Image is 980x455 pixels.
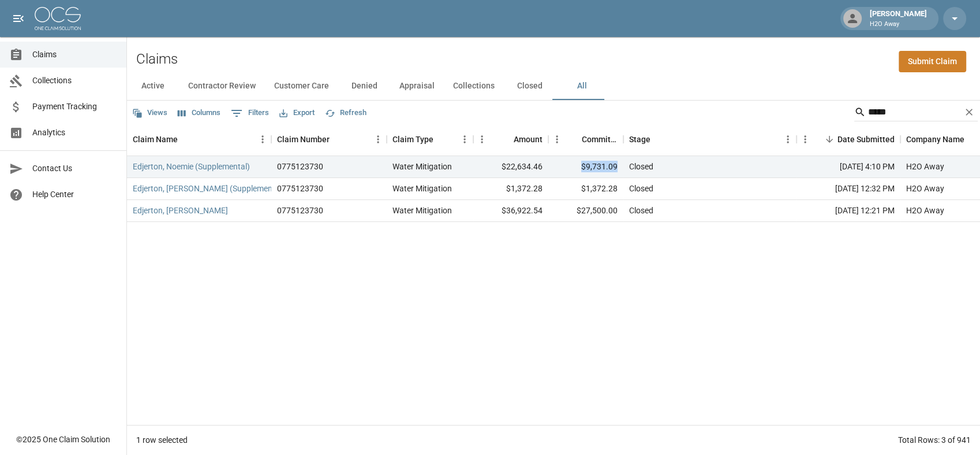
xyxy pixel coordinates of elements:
[133,205,228,216] a: Edjerton, [PERSON_NAME]
[548,123,623,156] div: Committed Amount
[906,205,944,216] div: H2O Away
[127,72,179,100] button: Active
[392,123,433,156] div: Claim Type
[796,156,900,178] div: [DATE] 4:10 PM
[338,72,390,100] button: Denied
[899,51,966,72] a: Submit Claim
[548,156,623,178] div: $9,731.09
[277,183,323,194] div: 0775123730
[179,72,265,100] button: Contractor Review
[277,123,330,156] div: Claim Number
[35,7,81,30] img: ocs-logo-white-transparent.png
[514,123,543,156] div: Amount
[16,434,110,445] div: © 2025 One Claim Solution
[629,205,653,216] div: Closed
[473,200,548,222] div: $36,922.54
[392,161,452,172] div: Water Mitigation
[392,183,452,194] div: Water Mitigation
[369,131,387,148] button: Menu
[127,72,980,100] div: dynamic tabs
[32,101,117,113] span: Payment Tracking
[322,104,369,122] button: Refresh
[473,123,548,156] div: Amount
[548,178,623,200] div: $1,372.28
[960,103,978,121] button: Clear
[629,161,653,172] div: Closed
[473,131,491,148] button: Menu
[7,7,30,30] button: open drawer
[473,178,548,200] div: $1,372.28
[548,200,623,222] div: $27,500.00
[32,75,117,87] span: Collections
[548,131,566,148] button: Menu
[136,51,178,68] h2: Claims
[265,72,338,100] button: Customer Care
[556,72,608,100] button: All
[456,131,473,148] button: Menu
[330,131,346,147] button: Sort
[498,131,514,147] button: Sort
[623,123,796,156] div: Stage
[254,131,271,148] button: Menu
[136,434,188,446] div: 1 row selected
[32,162,117,175] span: Contact Us
[906,161,944,172] div: H2O Away
[32,49,117,61] span: Claims
[228,104,272,123] button: Show filters
[854,103,978,124] div: Search
[650,131,667,147] button: Sort
[133,123,178,156] div: Claim Name
[133,183,285,194] a: Edjerton, [PERSON_NAME] (Supplemental)
[837,123,895,156] div: Date Submitted
[779,131,796,148] button: Menu
[582,123,618,156] div: Committed Amount
[133,161,250,172] a: Edjerton, Noemie (Supplemental)
[32,188,117,201] span: Help Center
[629,183,653,194] div: Closed
[906,123,964,156] div: Company Name
[473,156,548,178] div: $22,634.46
[865,8,932,29] div: [PERSON_NAME]
[390,72,444,100] button: Appraisal
[129,104,170,122] button: Views
[504,72,556,100] button: Closed
[898,434,971,446] div: Total Rows: 3 of 941
[178,131,194,147] button: Sort
[796,131,814,148] button: Menu
[32,127,117,139] span: Analytics
[870,20,927,29] p: H2O Away
[906,183,944,194] div: H2O Away
[277,161,323,172] div: 0775123730
[387,123,473,156] div: Claim Type
[796,123,900,156] div: Date Submitted
[444,72,504,100] button: Collections
[566,131,582,147] button: Sort
[433,131,450,147] button: Sort
[629,123,650,156] div: Stage
[796,178,900,200] div: [DATE] 12:32 PM
[277,205,323,216] div: 0775123730
[175,104,223,122] button: Select columns
[127,123,271,156] div: Claim Name
[796,200,900,222] div: [DATE] 12:21 PM
[392,205,452,216] div: Water Mitigation
[821,131,837,147] button: Sort
[276,104,317,122] button: Export
[271,123,387,156] div: Claim Number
